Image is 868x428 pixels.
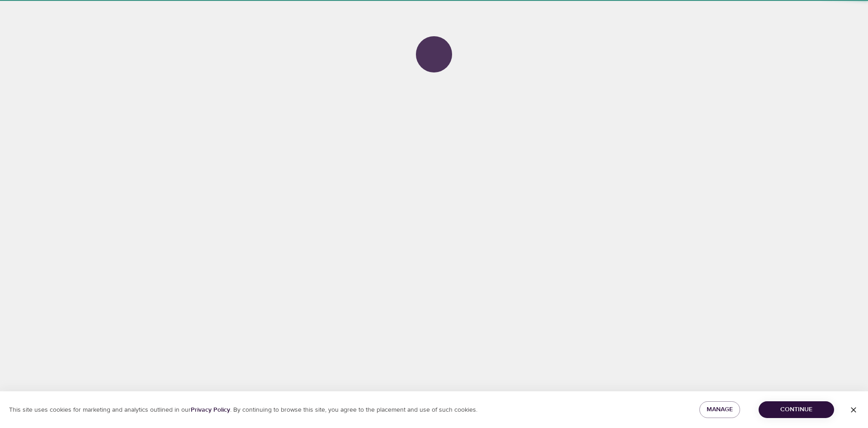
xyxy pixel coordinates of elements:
[759,401,834,418] button: Continue
[191,406,230,414] a: Privacy Policy
[707,404,733,415] span: Manage
[699,401,740,418] button: Manage
[766,404,827,415] span: Continue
